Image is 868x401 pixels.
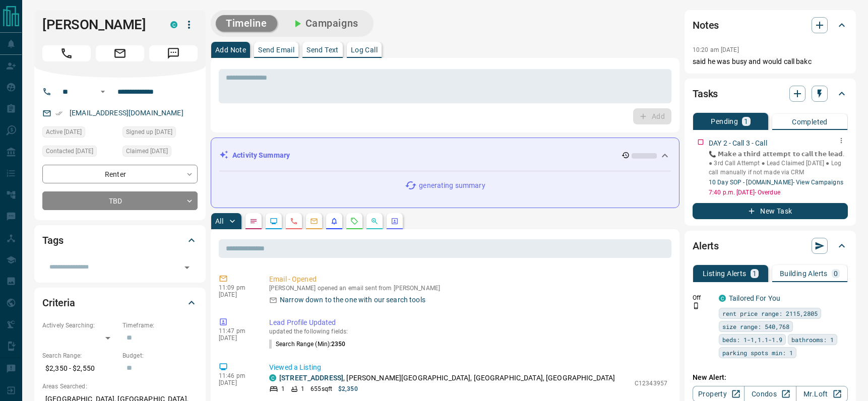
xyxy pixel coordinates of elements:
[780,270,828,277] p: Building Alerts
[42,146,117,160] div: Tue Sep 09 2025
[279,374,343,382] a: [STREET_ADDRESS]
[46,127,82,137] span: Active [DATE]
[719,295,726,302] div: condos.ca
[122,126,198,141] div: Mon Sep 08 2025
[350,217,358,225] svg: Requests
[170,21,177,28] div: condos.ca
[42,291,198,315] div: Criteria
[693,13,848,37] div: Notes
[693,372,848,383] p: New Alert:
[693,82,848,106] div: Tasks
[269,328,667,335] p: updated the following fields:
[351,46,378,53] p: Log Call
[219,284,254,291] p: 11:09 pm
[232,150,290,161] p: Activity Summary
[709,150,848,177] p: 📞 𝗠𝗮𝗸𝗲 𝗮 𝘁𝗵𝗶𝗿𝗱 𝗮𝘁𝘁𝗲𝗺𝗽𝘁 𝘁𝗼 𝗰𝗮𝗹𝗹 𝘁𝗵𝗲 𝗹𝗲𝗮𝗱. ● 3rd Call Attempt ● Lead Claimed [DATE] ● Log call manu...
[693,203,848,219] button: New Task
[122,351,198,360] p: Budget:
[281,384,285,393] p: 1
[46,146,93,156] span: Contacted [DATE]
[279,373,615,383] p: , [PERSON_NAME][GEOGRAPHIC_DATA], [GEOGRAPHIC_DATA], [GEOGRAPHIC_DATA]
[791,335,834,345] span: bathrooms: 1
[219,372,254,379] p: 11:46 pm
[219,379,254,386] p: [DATE]
[149,45,198,61] span: Message
[419,180,485,191] p: generating summary
[126,146,168,156] span: Claimed [DATE]
[219,291,254,298] p: [DATE]
[269,340,346,349] p: Search Range (Min) :
[42,126,117,141] div: Tue Sep 09 2025
[126,127,172,137] span: Signed up [DATE]
[216,15,277,32] button: Timeline
[635,379,667,388] p: C12343957
[42,295,75,311] h2: Criteria
[729,294,780,302] a: Tailored For You
[42,360,117,377] p: $2,350 - $2,550
[42,17,155,33] h1: [PERSON_NAME]
[215,218,223,225] p: All
[219,327,254,335] p: 11:47 pm
[709,179,843,186] a: 10 Day SOP - [DOMAIN_NAME]- View Campaigns
[42,191,198,210] div: TBD
[722,335,782,345] span: beds: 1-1,1.1-1.9
[753,270,757,277] p: 1
[269,317,667,328] p: Lead Profile Updated
[42,382,198,391] p: Areas Searched:
[219,335,254,342] p: [DATE]
[391,217,399,225] svg: Agent Actions
[269,374,276,381] div: condos.ca
[219,146,671,165] div: Activity Summary
[722,321,789,331] span: size range: 540,768
[269,362,667,373] p: Viewed a Listing
[693,46,739,53] p: 10:20 am [DATE]
[693,238,719,254] h2: Alerts
[306,46,339,53] p: Send Text
[42,321,117,330] p: Actively Searching:
[97,86,109,98] button: Open
[338,384,358,393] p: $2,350
[269,274,667,285] p: Email - Opened
[280,295,425,305] p: Narrow down to the one with our search tools
[70,109,183,117] a: [EMAIL_ADDRESS][DOMAIN_NAME]
[250,217,258,225] svg: Notes
[42,232,63,248] h2: Tags
[722,308,818,318] span: rent price range: 2115,2805
[122,321,198,330] p: Timeframe:
[711,118,738,125] p: Pending
[744,118,748,125] p: 1
[122,146,198,160] div: Mon Sep 08 2025
[290,217,298,225] svg: Calls
[693,17,719,33] h2: Notes
[709,138,767,149] p: DAY 2 - Call 3 - Call
[270,217,278,225] svg: Lead Browsing Activity
[258,46,294,53] p: Send Email
[693,56,848,67] p: said he was busy and would call bakc
[330,217,338,225] svg: Listing Alerts
[96,45,144,61] span: Email
[693,86,718,102] h2: Tasks
[42,165,198,183] div: Renter
[301,384,304,393] p: 1
[281,15,368,32] button: Campaigns
[269,285,667,292] p: [PERSON_NAME] opened an email sent from [PERSON_NAME]
[55,110,63,117] svg: Email Verified
[722,348,793,358] span: parking spots min: 1
[42,351,117,360] p: Search Range:
[42,228,198,252] div: Tags
[215,46,246,53] p: Add Note
[693,302,700,309] svg: Push Notification Only
[709,188,848,197] p: 7:40 p.m. [DATE] - Overdue
[693,293,713,302] p: Off
[792,118,828,125] p: Completed
[370,217,379,225] svg: Opportunities
[311,384,332,393] p: 655 sqft
[180,260,194,275] button: Open
[42,45,91,61] span: Call
[703,270,747,277] p: Listing Alerts
[310,217,318,225] svg: Emails
[693,234,848,258] div: Alerts
[331,341,345,348] span: 2350
[834,270,838,277] p: 0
